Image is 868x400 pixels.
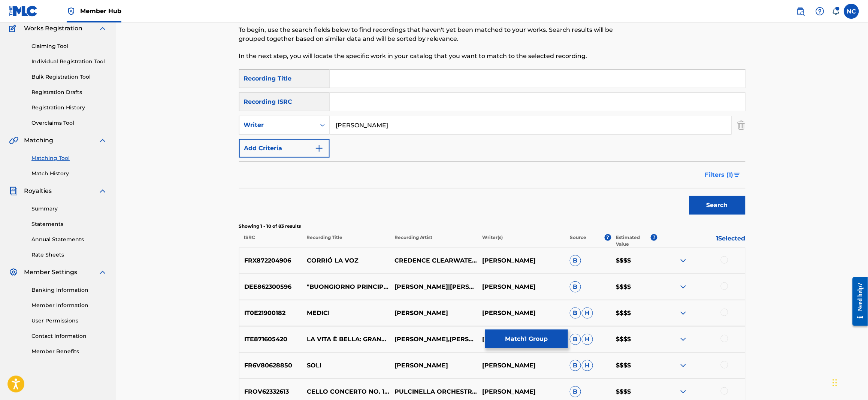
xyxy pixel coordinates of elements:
p: FR6V80628850 [239,361,302,370]
p: SOLI [302,361,390,370]
iframe: Chat Widget [831,364,868,400]
p: IT0E21900182 [239,309,302,318]
span: Filters ( 1 ) [705,170,734,179]
p: "BUONGIORNO PRINCIPESSA (FROM ""LA VITA È BELLA"")" [302,282,390,291]
img: Matching [9,136,18,145]
p: [PERSON_NAME] [477,335,565,344]
p: MEDICI [302,309,390,318]
p: [PERSON_NAME] [477,361,565,370]
p: In the next step, you will locate the specific work in your catalog that you want to match to the... [239,52,629,61]
span: B [570,307,581,319]
p: LA VITA È BELLA: GRANDE HOTEL VALSE [302,335,390,344]
span: ? [651,234,657,241]
button: Filters (1) [701,166,745,184]
img: expand [679,256,688,265]
p: ITE871605420 [239,335,302,344]
a: Registration Drafts [31,88,107,96]
p: $$$$ [611,256,657,265]
img: expand [98,24,107,33]
p: [PERSON_NAME] [390,309,477,318]
p: CELLO CONCERTO NO. 1 IN F MAJOR: III. LARGO [302,387,390,396]
p: CREDENCE CLEARWATER REVIVAL [390,256,477,265]
img: expand [679,282,688,291]
img: expand [98,187,107,196]
span: Member Settings [24,268,77,277]
iframe: Resource Center [847,272,868,332]
div: Help [813,4,828,19]
span: H [582,360,593,371]
img: filter [734,173,740,177]
a: Individual Registration Tool [31,58,107,66]
form: Search Form [239,69,745,218]
p: Estimated Value [616,234,651,248]
img: 9d2ae6d4665cec9f34b9.svg [315,144,324,153]
p: [PERSON_NAME] [477,387,565,396]
span: H [582,334,593,345]
span: H [582,307,593,319]
p: [PERSON_NAME],[PERSON_NAME] [390,335,477,344]
p: Recording Title [302,234,389,248]
p: FROV62332613 [239,387,302,396]
span: Royalties [24,187,52,196]
img: Works Registration [9,24,19,33]
div: Notifications [832,7,840,15]
p: $$$$ [611,361,657,370]
p: ISRC [239,234,302,248]
p: FRX872204906 [239,256,302,265]
img: MLC Logo [9,6,38,16]
img: expand [98,136,107,145]
p: $$$$ [611,309,657,318]
p: 1 Selected [657,234,745,248]
span: Member Hub [80,7,121,15]
img: Top Rightsholder [67,7,76,16]
a: Member Benefits [31,348,107,355]
img: expand [679,387,688,396]
img: Delete Criterion [737,116,745,134]
img: Royalties [9,187,18,196]
span: Matching [24,136,53,145]
span: B [570,255,581,266]
button: Match1 Group [485,330,568,348]
a: Member Information [31,301,107,309]
div: Trascina [833,372,837,394]
img: search [796,7,805,16]
span: Works Registration [24,24,82,33]
a: Matching Tool [31,154,107,162]
p: [PERSON_NAME] [390,361,477,370]
a: Claiming Tool [31,42,107,50]
a: User Permissions [31,317,107,325]
span: B [570,386,581,397]
a: Match History [31,170,107,178]
div: Writer [244,121,311,130]
button: Search [689,196,745,215]
a: Banking Information [31,286,107,294]
p: $$$$ [611,387,657,396]
p: [PERSON_NAME]|[PERSON_NAME]|THE CITY OF PRAGUE PHILHARMONIC ORCHESTRA [390,282,477,291]
p: Recording Artist [390,234,477,248]
p: To begin, use the search fields below to find recordings that haven't yet been matched to your wo... [239,25,629,43]
img: help [816,7,825,16]
p: $$$$ [611,335,657,344]
span: ? [605,234,611,241]
button: Add Criteria [239,139,330,158]
p: DEE862300596 [239,282,302,291]
p: Writer(s) [477,234,565,248]
div: User Menu [844,4,859,19]
span: B [570,334,581,345]
p: [PERSON_NAME] [477,256,565,265]
a: Statements [31,220,107,228]
img: expand [679,335,688,344]
span: B [570,360,581,371]
p: [PERSON_NAME] [477,309,565,318]
a: Registration History [31,104,107,112]
p: Showing 1 - 10 of 83 results [239,223,745,230]
p: CORRIÓ LA VOZ [302,256,390,265]
img: expand [679,309,688,318]
img: Member Settings [9,268,18,277]
span: B [570,281,581,293]
a: Bulk Registration Tool [31,73,107,81]
a: Summary [31,205,107,213]
p: PULCINELLA ORCHESTRA|[PERSON_NAME] [390,387,477,396]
